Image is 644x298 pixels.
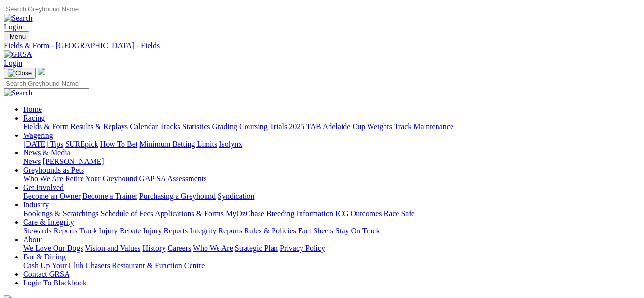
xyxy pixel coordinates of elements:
[23,122,640,131] div: Racing
[23,166,84,174] a: Greyhounds as Pets
[23,244,640,253] div: About
[65,140,98,148] a: SUREpick
[23,253,66,261] a: Bar & Dining
[23,131,53,139] a: Wagering
[167,244,191,252] a: Careers
[79,227,141,235] a: Track Injury Rebate
[23,261,640,270] div: Bar & Dining
[280,244,325,252] a: Privacy Policy
[4,79,89,89] input: Search
[269,122,287,131] a: Trials
[190,227,242,235] a: Integrity Reports
[23,192,640,201] div: Get Involved
[23,175,63,183] a: Who We Are
[244,227,296,235] a: Rules & Policies
[23,105,42,113] a: Home
[23,270,69,278] a: Contact GRSA
[82,192,137,200] a: Become a Trainer
[23,209,98,217] a: Bookings & Scratchings
[23,140,63,148] a: [DATE] Tips
[23,183,64,191] a: Get Involved
[160,122,180,131] a: Tracks
[335,209,382,217] a: ICG Outcomes
[23,227,640,235] div: Care & Integrity
[23,140,640,149] div: Wagering
[235,244,278,252] a: Strategic Plan
[4,89,33,97] img: Search
[4,41,640,50] a: Fields & Form - [GEOGRAPHIC_DATA] - Fields
[335,227,380,235] a: Stay On Track
[85,244,140,252] a: Vision and Values
[23,244,83,252] a: We Love Our Dogs
[289,122,365,131] a: 2025 TAB Adelaide Cup
[8,69,32,77] img: Close
[23,201,49,209] a: Industry
[139,175,207,183] a: GAP SA Assessments
[239,122,268,131] a: Coursing
[100,140,138,148] a: How To Bet
[139,192,216,200] a: Purchasing a Greyhound
[23,122,69,131] a: Fields & Form
[4,4,89,14] input: Search
[23,175,640,183] div: Greyhounds as Pets
[100,209,153,217] a: Schedule of Fees
[142,244,165,252] a: History
[219,140,242,148] a: Isolynx
[85,261,205,270] a: Chasers Restaurant & Function Centre
[367,122,392,131] a: Weights
[4,23,22,31] a: Login
[182,122,210,131] a: Statistics
[4,50,32,59] img: GRSA
[23,218,74,226] a: Care & Integrity
[23,261,83,270] a: Cash Up Your Club
[4,68,36,79] button: Toggle navigation
[23,235,42,244] a: About
[193,244,233,252] a: Who We Are
[38,68,45,75] img: logo-grsa-white.png
[23,157,640,166] div: News & Media
[23,192,81,200] a: Become an Owner
[23,149,70,157] a: News & Media
[4,59,22,67] a: Login
[70,122,128,131] a: Results & Replays
[384,209,414,217] a: Race Safe
[4,31,29,41] button: Toggle navigation
[4,14,33,23] img: Search
[143,227,188,235] a: Injury Reports
[65,175,137,183] a: Retire Your Greyhound
[23,157,41,165] a: News
[139,140,217,148] a: Minimum Betting Limits
[23,279,87,287] a: Login To Blackbook
[23,209,640,218] div: Industry
[226,209,264,217] a: MyOzChase
[155,209,224,217] a: Applications & Forms
[218,192,254,200] a: Syndication
[10,33,26,40] span: Menu
[394,122,453,131] a: Track Maintenance
[42,157,104,165] a: [PERSON_NAME]
[23,227,77,235] a: Stewards Reports
[23,114,45,122] a: Racing
[298,227,333,235] a: Fact Sheets
[266,209,333,217] a: Breeding Information
[130,122,158,131] a: Calendar
[212,122,237,131] a: Grading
